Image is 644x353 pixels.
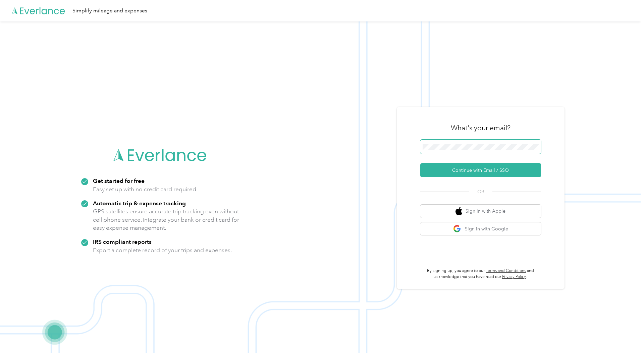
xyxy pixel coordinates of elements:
[502,274,526,279] a: Privacy Policy
[486,268,526,273] a: Terms and Conditions
[453,225,462,233] img: google logo
[420,222,541,235] button: google logoSign in with Google
[93,185,196,194] p: Easy set up with no credit card required
[455,207,462,215] img: apple logo
[93,207,239,232] p: GPS satellites ensure accurate trip tracking even without cell phone service. Integrate your bank...
[420,205,541,218] button: apple logoSign in with Apple
[451,123,511,133] h3: What's your email?
[72,7,147,15] div: Simplify mileage and expenses
[420,163,541,177] button: Continue with Email / SSO
[93,200,186,207] strong: Automatic trip & expense tracking
[93,246,232,255] p: Export a complete record of your trips and expenses.
[469,188,492,195] span: OR
[93,177,145,184] strong: Get started for free
[93,238,152,245] strong: IRS compliant reports
[420,268,541,280] p: By signing up, you agree to our and acknowledge that you have read our .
